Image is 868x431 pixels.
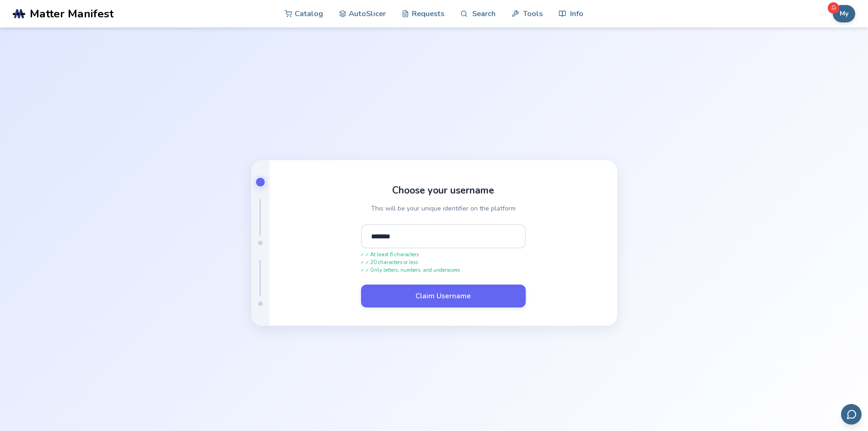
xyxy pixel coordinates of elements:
[833,5,855,22] button: My
[371,204,516,213] p: This will be your unique identifier on the platform
[361,285,526,307] button: Claim Username
[361,268,526,274] span: ✓ Only letters, numbers, and underscores
[30,7,113,20] span: Matter Manifest
[361,252,526,258] span: ✓ At least 6 characters
[841,404,862,425] button: Send feedback via email
[392,185,494,196] h1: Choose your username
[361,260,526,266] span: ✓ 20 characters or less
